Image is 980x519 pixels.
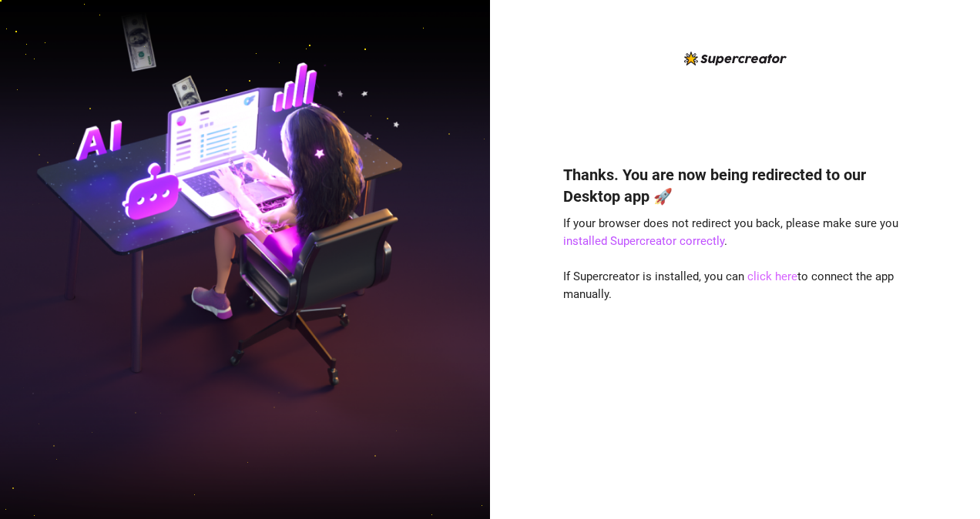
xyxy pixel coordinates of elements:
span: If your browser does not redirect you back, please make sure you . [563,216,898,249]
span: If Supercreator is installed, you can to connect the app manually. [563,270,894,302]
a: installed Supercreator correctly [563,234,724,248]
h4: Thanks. You are now being redirected to our Desktop app 🚀 [563,164,907,207]
a: click here [747,270,797,283]
img: logo-BBDzfeDw.svg [684,52,787,65]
